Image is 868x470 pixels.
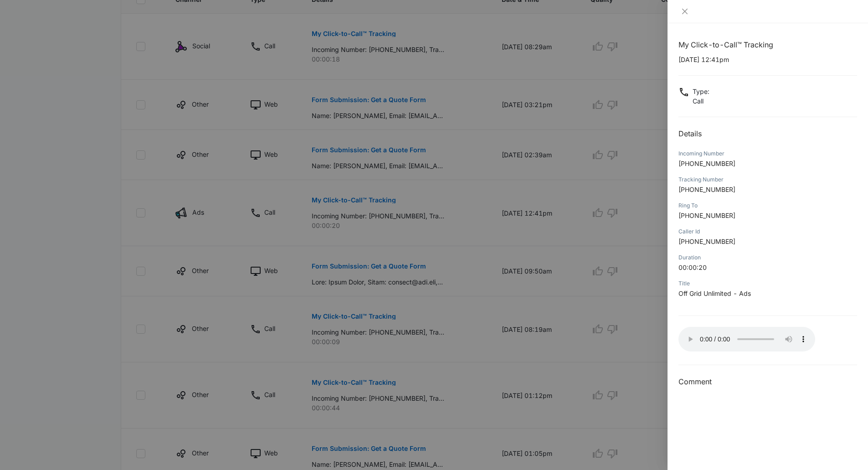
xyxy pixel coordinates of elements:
[681,8,688,15] span: close
[678,176,857,184] div: Tracking Number
[678,39,857,50] h1: My Click-to-Call™ Tracking
[693,96,709,106] p: Call
[678,128,857,139] h2: Details
[678,150,857,158] div: Incoming Number
[678,263,707,271] span: 00:00:20
[678,227,857,236] div: Caller Id
[678,253,857,262] div: Duration
[678,7,691,15] button: Close
[678,279,857,288] div: Title
[678,376,857,387] h3: Comment
[678,212,735,219] span: [PHONE_NUMBER]
[678,289,751,297] span: Off Grid Unlimited - Ads
[693,87,709,96] p: Type :
[678,201,857,210] div: Ring To
[678,186,735,193] span: [PHONE_NUMBER]
[678,160,735,167] span: [PHONE_NUMBER]
[678,238,735,245] span: [PHONE_NUMBER]
[678,55,857,64] p: [DATE] 12:41pm
[678,327,815,351] audio: Your browser does not support the audio tag.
